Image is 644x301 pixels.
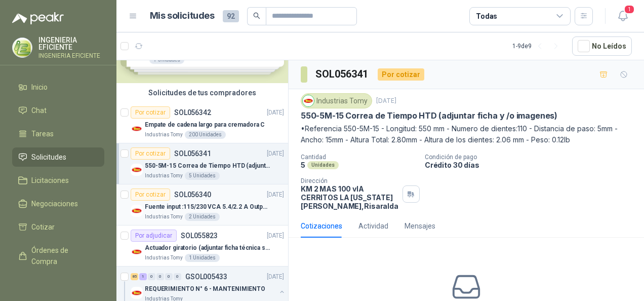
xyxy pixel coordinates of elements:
[131,273,138,280] div: 85
[12,241,104,271] a: Órdenes de Compra
[31,245,95,267] span: Órdenes de Compra
[145,243,271,253] p: Actuador giratorio (adjuntar ficha técnica si es diferente a festo)
[12,124,104,143] a: Tareas
[131,147,170,160] div: Por cotizar
[131,164,143,176] img: Company Logo
[131,246,143,258] img: Company Logo
[358,220,388,232] div: Actividad
[12,101,104,120] a: Chat
[425,154,640,161] p: Condición de pago
[303,95,314,106] img: Company Logo
[116,184,288,225] a: Por cotizarSOL056340[DATE] Company LogoFuente input :115/230 VCA 5.4/2.2 A Output: 24 VDC 10 A 47...
[131,123,143,135] img: Company Logo
[116,143,288,184] a: Por cotizarSOL056341[DATE] Company Logo550-5M-15 Correa de Tiempo HTD (adjuntar ficha y /o imagen...
[301,161,305,169] p: 5
[301,123,632,145] p: •Referencia 550-5M-15 - Longitud: 550 mm - Numero de dientes:110 - Distancia de paso: 5mm - Ancho...
[38,53,104,59] p: INGENIERIA EFICIENTE
[174,109,211,116] p: SOL056342
[145,213,183,221] p: Industrias Tomy
[145,254,183,262] p: Industrias Tomy
[116,225,288,267] a: Por adjudicarSOL055823[DATE] Company LogoActuador giratorio (adjuntar ficha técnica si es diferen...
[31,175,69,186] span: Licitaciones
[31,198,78,209] span: Negociaciones
[139,273,147,280] div: 1
[131,230,177,242] div: Por adjudicar
[405,220,435,232] div: Mensajes
[116,102,288,143] a: Por cotizarSOL056342[DATE] Company LogoEmpate de cadena largo para cremadora CIndustrias Tomy200 ...
[174,150,211,157] p: SOL056341
[301,93,372,108] div: Industrias Tomy
[12,147,104,167] a: Solicitudes
[174,191,211,198] p: SOL056340
[185,213,220,221] div: 2 Unidades
[13,38,32,57] img: Company Logo
[253,12,260,19] span: search
[116,83,288,102] div: Solicitudes de tus compradores
[145,202,271,212] p: Fuente input :115/230 VCA 5.4/2.2 A Output: 24 VDC 10 A 47-63 Hz
[12,275,104,294] a: Remisiones
[181,232,218,239] p: SOL055823
[38,36,104,51] p: INGENIERIA EFICIENTE
[131,106,170,119] div: Por cotizar
[376,96,396,106] p: [DATE]
[31,105,47,116] span: Chat
[378,68,424,81] div: Por cotizar
[512,38,564,54] div: 1 - 9 de 9
[12,194,104,213] a: Negociaciones
[267,231,284,241] p: [DATE]
[301,177,398,184] p: Dirección
[476,11,497,22] div: Todas
[145,284,265,294] p: REQUERIMIENTO N° 6 - MANTENIMIENTO
[145,120,265,130] p: Empate de cadena largo para cremadora C
[572,36,632,56] button: No Leídos
[301,110,557,121] p: 550-5M-15 Correa de Tiempo HTD (adjuntar ficha y /o imagenes)
[12,12,64,24] img: Logo peakr
[150,9,215,23] h1: Mis solicitudes
[12,78,104,97] a: Inicio
[148,273,155,280] div: 0
[267,272,284,282] p: [DATE]
[185,254,220,262] div: 1 Unidades
[131,189,170,201] div: Por cotizar
[185,273,227,280] p: GSOL005433
[301,184,398,210] p: KM 2 MAS 100 vIA CERRITOS LA [US_STATE] [PERSON_NAME] , Risaralda
[131,287,143,299] img: Company Logo
[12,217,104,237] a: Cotizar
[614,7,632,25] button: 1
[145,172,183,180] p: Industrias Tomy
[315,66,370,82] h3: SOL056341
[131,205,143,217] img: Company Logo
[185,172,220,180] div: 5 Unidades
[145,161,271,171] p: 550-5M-15 Correa de Tiempo HTD (adjuntar ficha y /o imagenes)
[307,161,339,169] div: Unidades
[267,190,284,200] p: [DATE]
[425,161,640,169] p: Crédito 30 días
[624,5,635,14] span: 1
[223,10,239,22] span: 92
[165,273,173,280] div: 0
[174,273,181,280] div: 0
[156,273,164,280] div: 0
[301,154,417,161] p: Cantidad
[31,152,66,163] span: Solicitudes
[145,131,183,139] p: Industrias Tomy
[267,108,284,118] p: [DATE]
[12,171,104,190] a: Licitaciones
[267,149,284,159] p: [DATE]
[31,82,48,93] span: Inicio
[301,220,342,232] div: Cotizaciones
[31,128,54,139] span: Tareas
[185,131,226,139] div: 200 Unidades
[31,221,55,233] span: Cotizar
